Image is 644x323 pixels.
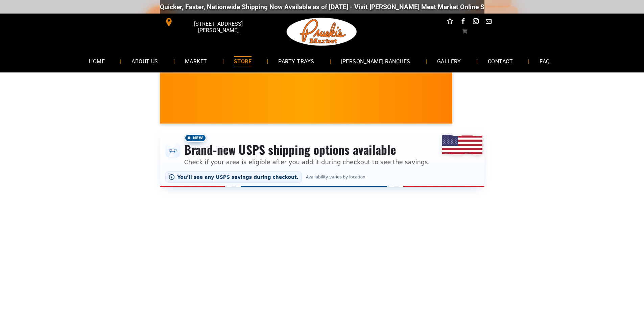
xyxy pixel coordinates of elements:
a: [PERSON_NAME] RANCHES [331,52,421,70]
span: You’ll see any USPS savings during checkout. [177,174,299,180]
a: instagram [471,17,480,27]
a: CONTACT [478,52,523,70]
p: Check if your area is eligible after you add it during checkout to see the savings. [184,157,430,167]
span: [STREET_ADDRESS][PERSON_NAME] [174,17,262,37]
a: facebook [458,17,467,27]
a: [STREET_ADDRESS][PERSON_NAME] [160,17,263,27]
div: Shipping options announcement [160,129,484,187]
a: HOME [79,52,115,70]
a: email [484,17,493,27]
span: Availability varies by location. [305,175,368,179]
a: ABOUT US [121,52,168,70]
img: Pruski-s+Market+HQ+Logo2-1920w.png [285,14,358,50]
a: FAQ [529,52,560,70]
a: MARKET [175,52,217,70]
a: Social network [446,17,454,27]
span: New [184,134,207,142]
div: Quicker, Faster, Nationwide Shipping Now Available as of [DATE] - Visit [PERSON_NAME] Meat Market... [160,3,569,11]
a: PARTY TRAYS [268,52,324,70]
a: GALLERY [427,52,471,70]
a: STORE [224,52,262,70]
h3: Brand-new USPS shipping options available [184,142,430,157]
